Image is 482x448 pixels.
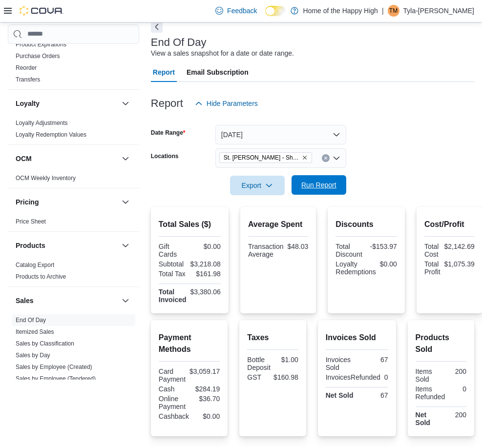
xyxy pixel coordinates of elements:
[236,176,279,195] span: Export
[16,120,68,126] a: Loyalty Adjustments
[120,98,131,109] button: Loyalty
[151,37,207,48] h3: End Of Day
[16,64,37,71] a: Reorder
[191,94,262,113] button: Hide Parameters
[120,153,131,164] button: OCM
[8,259,139,286] div: Products
[16,218,46,225] a: Price Sheet
[424,260,440,276] div: Total Profit
[275,356,298,364] div: $1.00
[224,153,300,163] span: St. [PERSON_NAME] - Shoppes @ [PERSON_NAME] - Fire & Flower
[444,260,475,268] div: $1,075.39
[380,260,397,268] div: $0.00
[16,52,60,60] span: Purchase Orders
[211,1,261,20] a: Feedback
[16,131,86,138] a: Loyalty Redemption Values
[153,62,175,82] span: Report
[335,243,364,258] div: Total Discount
[273,373,298,381] div: $160.98
[335,260,376,276] div: Loyalty Redemptions
[247,356,271,371] div: Bottle Deposit
[403,5,474,17] p: Tyla-[PERSON_NAME]
[16,131,86,139] span: Loyalty Redemption Values
[303,5,378,17] p: Home of the Happy High
[159,270,188,278] div: Total Tax
[159,412,189,420] div: Cashback
[151,98,183,109] h3: Report
[191,395,220,403] div: $36.70
[16,340,74,347] a: Sales by Classification
[159,332,220,355] h2: Payment Methods
[16,41,66,48] a: Product Expirations
[16,76,40,83] a: Transfers
[247,332,298,344] h2: Taxes
[151,152,179,160] label: Locations
[416,332,466,355] h2: Products Sold
[265,6,286,16] input: Dark Mode
[190,260,221,268] div: $3,218.08
[368,243,397,250] div: -$153.97
[326,391,354,399] strong: Net Sold
[16,119,68,127] span: Loyalty Adjustments
[449,385,466,393] div: 0
[288,243,309,250] div: $48.03
[333,154,340,162] button: Open list of options
[248,243,284,258] div: Transaction Average
[191,385,220,393] div: $284.19
[189,367,220,375] div: $3,059.17
[16,218,46,225] span: Price Sheet
[326,373,380,381] div: InvoicesRefunded
[219,152,312,163] span: St. Albert - Shoppes @ Giroux - Fire & Flower
[16,328,54,335] a: Itemized Sales
[151,129,186,137] label: Date Range
[16,53,60,60] a: Purchase Orders
[16,64,37,72] span: Reorder
[120,196,131,208] button: Pricing
[215,125,346,144] button: [DATE]
[151,21,163,33] button: Next
[159,367,186,383] div: Card Payment
[159,243,188,258] div: Gift Cards
[16,351,50,359] span: Sales by Day
[416,367,439,383] div: Items Sold
[207,99,258,108] span: Hide Parameters
[16,364,92,370] a: Sales by Employee (Created)
[191,270,221,278] div: $161.98
[382,5,384,17] p: |
[190,288,221,296] div: $3,380.06
[20,6,63,16] img: Cova
[443,411,466,419] div: 200
[16,316,46,324] span: End Of Day
[120,295,131,306] button: Sales
[120,240,131,251] button: Products
[247,373,270,381] div: GST
[16,296,118,305] button: Sales
[443,367,466,375] div: 200
[359,356,388,364] div: 67
[292,175,346,195] button: Run Report
[322,154,330,162] button: Clear input
[159,219,221,230] h2: Total Sales ($)
[16,241,118,250] button: Products
[8,172,139,188] div: OCM
[159,385,188,393] div: Cash
[16,154,118,163] button: OCM
[16,76,40,83] span: Transfers
[227,6,257,16] span: Feedback
[8,117,139,144] div: Loyalty
[384,373,388,381] div: 0
[326,332,388,344] h2: Invoices Sold
[16,175,76,182] a: OCM Weekly Inventory
[193,412,220,420] div: $0.00
[326,356,355,371] div: Invoices Sold
[16,375,96,382] a: Sales by Employee (Tendered)
[159,260,187,268] div: Subtotal
[191,243,221,250] div: $0.00
[16,197,39,207] h3: Pricing
[388,5,399,17] div: Tyla-Moon Simpson
[16,375,96,383] span: Sales by Employee (Tendered)
[416,385,445,401] div: Items Refunded
[16,99,40,108] h3: Loyalty
[359,391,388,399] div: 67
[16,273,66,280] a: Products to Archive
